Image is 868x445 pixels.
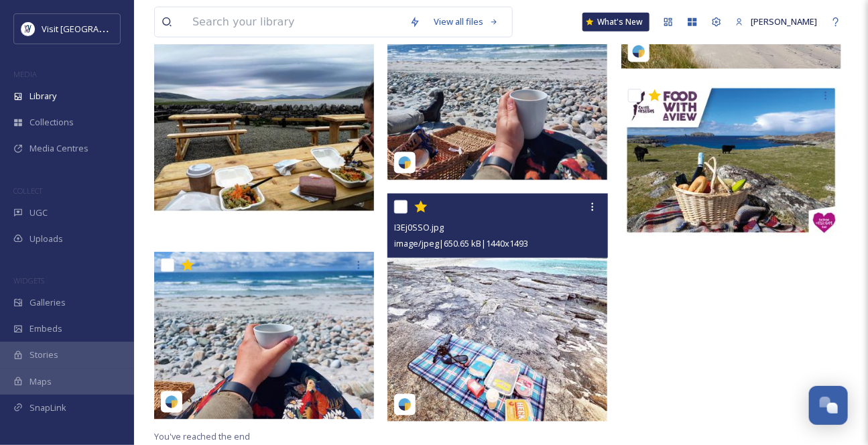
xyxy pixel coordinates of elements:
[29,90,56,103] span: Library
[751,15,817,27] span: [PERSON_NAME]
[29,116,74,129] span: Collections
[387,194,607,422] img: I3Ej0SSO.jpg
[621,82,841,239] img: 1760_OHT%20Food%20with%20a%20View_Postcards_AW_23.jpg
[398,398,412,411] img: snapsea-logo.png
[29,296,66,309] span: Galleries
[154,431,250,443] span: You've reached the end
[165,395,178,409] img: snapsea-logo.png
[809,386,848,425] button: Open Chat
[427,9,505,35] a: View all files
[394,237,528,249] span: image/jpeg | 650.65 kB | 1440 x 1493
[42,22,145,35] span: Visit [GEOGRAPHIC_DATA]
[154,15,377,239] img: eG9zQsuh-8.jpg
[29,206,48,219] span: UGC
[154,252,377,420] img: 0GzRkflq-0.jpg
[29,401,66,414] span: SnapLink
[186,7,403,37] input: Search your library
[398,156,412,170] img: snapsea-logo.png
[394,221,444,233] span: I3Ej0SSO.jpg
[21,22,35,36] img: Untitled%20design%20%2897%29.png
[387,15,607,180] img: 0GzRkflq-4.jpg
[729,9,824,35] a: [PERSON_NAME]
[29,142,88,155] span: Media Centres
[29,233,63,245] span: Uploads
[29,322,62,335] span: Embeds
[13,186,42,196] span: COLLECT
[29,375,52,388] span: Maps
[632,45,645,58] img: snapsea-logo.png
[13,275,44,285] span: WIDGETS
[29,348,58,361] span: Stories
[582,13,649,31] a: What's New
[13,69,37,79] span: MEDIA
